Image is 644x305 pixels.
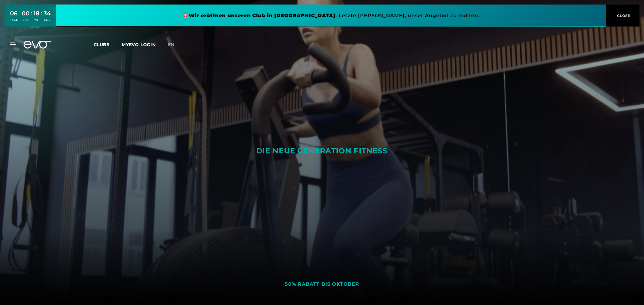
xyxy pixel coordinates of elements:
[616,13,630,18] span: CLOSE
[31,10,32,26] div: :
[10,18,18,22] div: TAGE
[22,9,30,18] div: 00
[41,10,42,26] div: :
[10,9,18,18] div: 06
[22,18,30,22] div: STD
[34,9,40,18] div: 18
[34,18,40,22] div: MIN
[19,10,20,26] div: :
[94,42,110,47] span: Clubs
[94,42,122,47] a: Clubs
[122,42,156,47] a: MYEVO LOGIN
[285,281,359,288] div: 50% RABATT BIS OKTOBER
[43,9,51,18] div: 34
[168,42,175,47] span: en
[43,18,51,22] div: SEK
[606,5,639,27] button: CLOSE
[218,146,426,156] div: DIE NEUE GENERATION FITNESS
[168,41,182,48] a: en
